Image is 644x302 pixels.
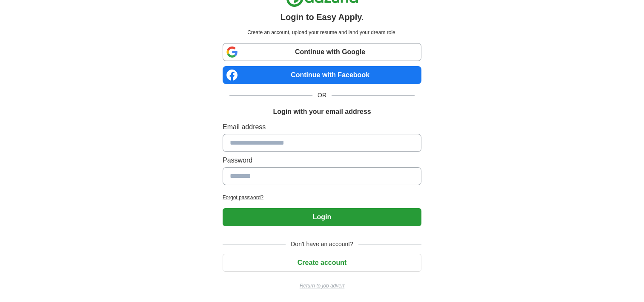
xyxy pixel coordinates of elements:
span: Don't have an account? [286,240,358,249]
button: Login [223,208,421,226]
a: Continue with Google [223,43,421,61]
a: Forgot password? [223,194,421,201]
button: Create account [223,254,421,272]
span: OR [312,91,332,100]
a: Return to job advert [223,282,421,290]
h1: Login with your email address [273,107,371,117]
a: Create account [223,259,421,266]
label: Email address [223,122,421,132]
label: Password [223,155,421,166]
p: Create an account, upload your resume and land your dream role. [224,29,420,36]
a: Continue with Facebook [223,66,421,84]
h1: Login to Easy Apply. [280,11,364,23]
